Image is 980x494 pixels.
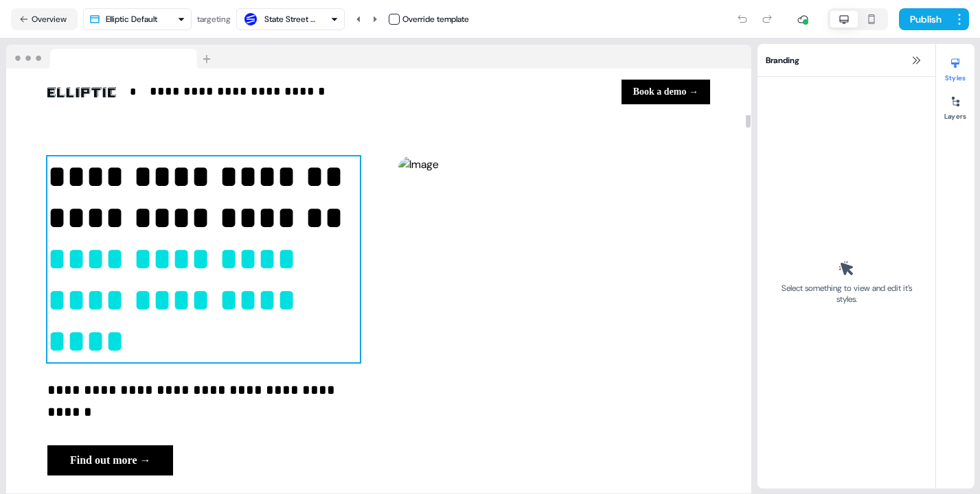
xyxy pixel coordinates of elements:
[47,445,173,475] button: Find out more →
[47,87,116,97] img: Image
[264,12,319,26] div: State Street Bank
[777,283,916,305] div: Select something to view and edit it’s styles.
[899,8,950,30] button: Publish
[757,44,935,77] div: Branding
[236,8,345,30] button: State Street Bank
[398,156,711,475] img: Image
[385,80,711,104] div: Book a demo →
[402,12,469,26] div: Override template
[936,91,975,121] button: Layers
[936,52,975,82] button: Styles
[622,80,710,104] button: Book a demo →
[47,445,360,475] div: Find out more →
[6,45,217,69] img: Browser topbar
[11,8,78,30] button: Overview
[106,12,157,26] div: Elliptic Default
[197,12,231,26] div: targeting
